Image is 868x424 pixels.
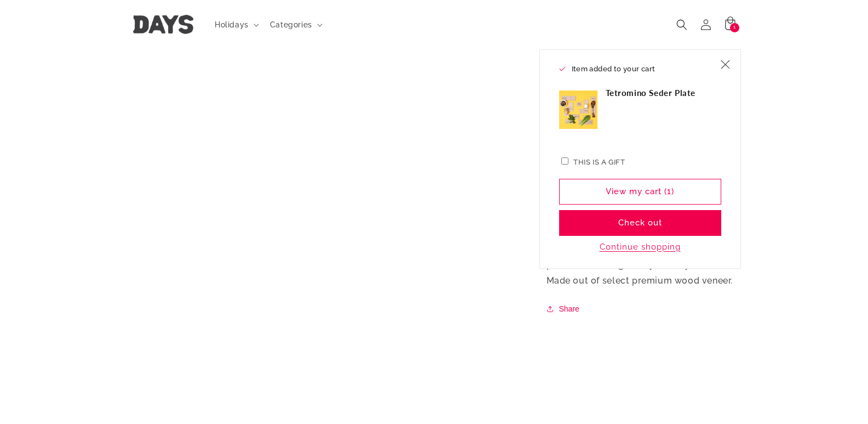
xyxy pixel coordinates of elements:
[670,13,694,37] summary: Search
[714,53,738,77] button: Close
[573,158,625,166] label: This is a gift
[208,13,263,36] summary: Holidays
[547,302,583,315] button: Share
[270,20,312,30] span: Categories
[539,49,741,269] div: Item added to your cart
[263,13,327,36] summary: Categories
[733,23,736,32] span: 1
[133,15,193,35] img: Days United
[596,241,684,252] button: Continue shopping
[559,64,714,75] h2: Item added to your cart
[607,275,733,286] span: elect premium wood veneer.
[215,20,249,30] span: Holidays
[559,179,721,205] a: View my cart (1)
[606,88,696,99] h3: Tetromino Seder Plate
[559,210,721,236] button: Check out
